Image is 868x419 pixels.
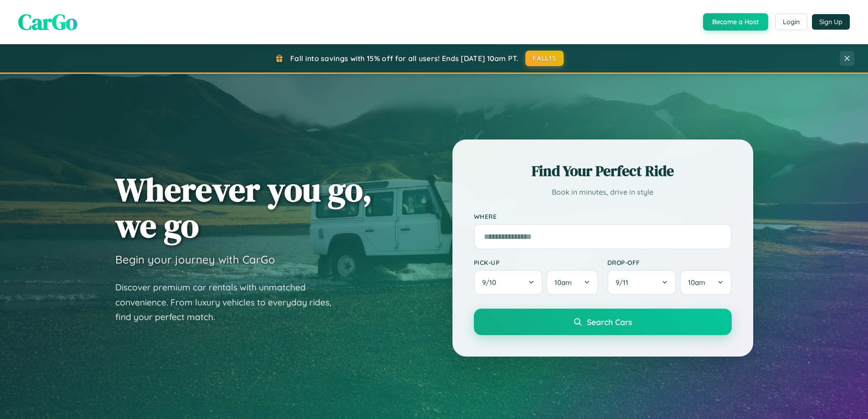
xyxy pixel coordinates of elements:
[607,259,732,266] label: Drop-off
[546,270,598,295] button: 10am
[290,54,519,63] span: Fall into savings with 15% off for all users! Ends [DATE] 10am PT.
[115,253,275,266] h3: Begin your journey with CarGo
[115,280,343,325] p: Discover premium car rentals with unmatched convenience. From luxury vehicles to everyday rides, ...
[474,161,732,181] h2: Find Your Perfect Ride
[474,212,732,220] label: Where
[474,309,732,335] button: Search Cars
[555,278,572,287] span: 10am
[525,51,564,66] button: FALL15
[18,7,77,37] span: CarGo
[616,278,633,287] span: 9 / 11
[703,13,768,31] button: Become a Host
[587,317,632,327] span: Search Cars
[688,278,705,287] span: 10am
[812,14,850,30] button: Sign Up
[474,270,543,295] button: 9/10
[474,186,732,199] p: Book in minutes, drive in style
[607,270,677,295] button: 9/11
[775,14,807,30] button: Login
[482,278,501,287] span: 9 / 10
[474,259,598,266] label: Pick-up
[115,171,372,243] h1: Wherever you go, we go
[680,270,731,295] button: 10am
